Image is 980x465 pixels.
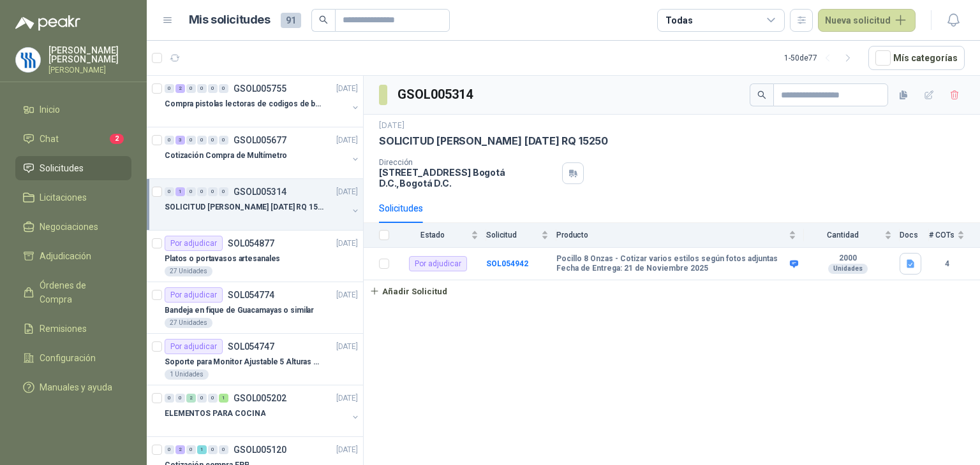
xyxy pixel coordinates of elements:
[486,259,528,268] a: SOL054942
[175,187,185,196] div: 1
[15,97,131,122] a: Inicio
[165,132,360,173] a: 0 3 0 0 0 0 GSOL005677[DATE] Cotización Compra de Multímetro
[486,223,556,248] th: Solicitud
[364,280,980,302] a: Añadir Solicitud
[175,445,185,454] div: 2
[379,134,608,148] p: SOLICITUD [PERSON_NAME] [DATE] RQ 15250
[40,161,84,175] span: Solicitudes
[336,83,358,95] p: [DATE]
[208,136,218,145] div: 0
[228,290,274,299] p: SOL054774
[165,81,360,122] a: 0 2 0 0 0 0 GSOL005755[DATE] Compra pistolas lectoras de codigos de barras
[336,392,358,404] p: [DATE]
[828,264,868,274] div: Unidades
[379,201,423,215] div: Solicitudes
[165,356,323,368] p: Soporte para Monitor Ajustable 5 Alturas Mini
[665,13,692,27] div: Todas
[48,46,131,64] p: [PERSON_NAME] [PERSON_NAME]
[336,238,358,250] p: [DATE]
[336,444,358,456] p: [DATE]
[165,201,323,213] p: SOLICITUD [PERSON_NAME] [DATE] RQ 15250
[165,318,212,328] div: 27 Unidades
[165,445,174,454] div: 0
[379,120,405,132] p: [DATE]
[165,339,223,354] div: Por adjudicar
[219,136,228,145] div: 0
[165,150,287,162] p: Cotización Compra de Multímetro
[784,48,858,68] div: 1 - 50 de 77
[15,244,131,268] a: Adjudicación
[165,394,174,403] div: 0
[186,394,196,403] div: 2
[147,231,363,282] a: Por adjudicarSOL054877[DATE] Platos o portavasos artesanales27 Unidades
[147,282,363,334] a: Por adjudicarSOL054774[DATE] Bandeja en fique de Guacamayas o similar27 Unidades
[40,190,87,204] span: Licitaciones
[175,84,185,93] div: 2
[165,236,223,251] div: Por adjudicar
[147,334,363,385] a: Por adjudicarSOL054747[DATE] Soporte para Monitor Ajustable 5 Alturas Mini1 Unidades
[486,231,538,240] span: Solicitud
[818,9,916,32] button: Nueva solicitud
[165,408,265,420] p: ELEMENTOS PARA COCINA
[336,341,358,353] p: [DATE]
[397,85,475,104] h3: GSOL005314
[15,127,131,151] a: Chat2
[40,220,98,234] span: Negociaciones
[165,184,360,225] a: 0 1 0 0 0 0 GSOL005314[DATE] SOLICITUD [PERSON_NAME] [DATE] RQ 15250
[40,380,112,394] span: Manuales y ayuda
[804,254,892,264] b: 2000
[48,66,131,74] p: [PERSON_NAME]
[110,134,124,144] span: 2
[409,256,467,271] div: Por adjudicar
[208,394,218,403] div: 0
[165,390,360,431] a: 0 0 2 0 0 1 GSOL005202[DATE] ELEMENTOS PARA COCINA
[165,84,174,93] div: 0
[336,186,358,198] p: [DATE]
[234,394,286,403] p: GSOL005202
[929,258,965,270] b: 4
[165,187,174,196] div: 0
[15,185,131,210] a: Licitaciones
[556,231,786,240] span: Producto
[336,289,358,301] p: [DATE]
[379,158,557,167] p: Dirección
[165,136,174,145] div: 0
[757,90,766,99] span: search
[40,278,119,306] span: Órdenes de Compra
[15,317,131,341] a: Remisiones
[219,84,228,93] div: 0
[186,445,196,454] div: 0
[319,15,328,24] span: search
[208,445,218,454] div: 0
[165,369,209,380] div: 1 Unidades
[234,136,286,145] p: GSOL005677
[186,136,196,145] div: 0
[804,223,900,248] th: Cantidad
[16,48,40,72] img: Company Logo
[219,445,228,454] div: 0
[165,304,314,317] p: Bandeja en fique de Guacamayas o similar
[197,445,207,454] div: 1
[175,394,185,403] div: 0
[929,231,954,240] span: # COTs
[208,84,218,93] div: 0
[804,231,882,240] span: Cantidad
[186,187,196,196] div: 0
[228,239,274,248] p: SOL054877
[15,215,131,239] a: Negociaciones
[165,98,323,110] p: Compra pistolas lectoras de codigos de barras
[556,223,804,248] th: Producto
[379,167,557,189] p: [STREET_ADDRESS] Bogotá D.C. , Bogotá D.C.
[15,156,131,180] a: Solicitudes
[15,346,131,370] a: Configuración
[197,136,207,145] div: 0
[929,223,980,248] th: # COTs
[165,253,280,265] p: Platos o portavasos artesanales
[234,187,286,196] p: GSOL005314
[15,375,131,399] a: Manuales y ayuda
[40,249,91,263] span: Adjudicación
[397,231,468,240] span: Estado
[40,351,96,365] span: Configuración
[234,445,286,454] p: GSOL005120
[197,394,207,403] div: 0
